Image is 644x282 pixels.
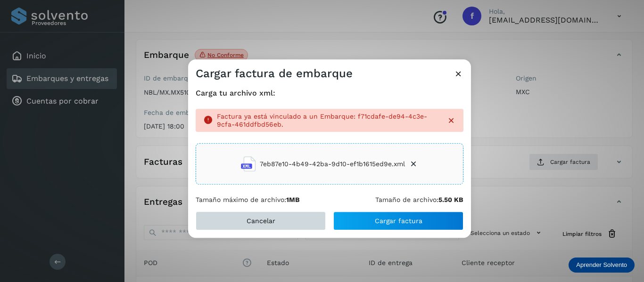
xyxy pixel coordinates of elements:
[375,218,422,224] span: Cargar factura
[576,261,627,269] p: Aprender Solvento
[196,211,326,230] button: Cancelar
[196,196,300,204] p: Tamaño máximo de archivo:
[286,196,300,204] b: 1MB
[196,67,353,81] h3: Cargar factura de embarque
[333,211,463,230] button: Cargar factura
[569,258,635,273] div: Aprender Solvento
[217,113,439,129] p: Factura ya está vinculado a un Embarque: f71cdafe-de94-4c3e-9cfa-461ddfbd56eb.
[196,89,463,97] h4: Carga tu archivo xml:
[247,218,275,224] span: Cancelar
[260,159,405,169] span: 7eb87e10-4b49-42ba-9d10-ef1b1615ed9e.xml
[438,196,463,204] b: 5.50 KB
[375,196,463,204] p: Tamaño de archivo:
